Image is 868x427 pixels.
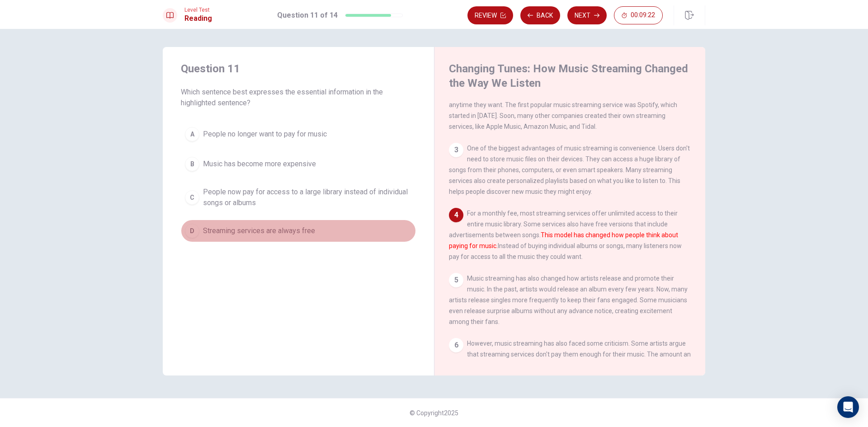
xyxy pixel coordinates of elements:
[567,6,607,24] button: Next
[520,6,560,24] button: Back
[449,273,463,287] div: 5
[449,80,677,130] span: Music streaming services let people listen to millions of songs over the internet. Instead of own...
[449,231,678,249] font: This model has changed how people think about paying for music.
[837,396,859,418] div: Open Intercom Messenger
[185,127,199,141] div: A
[184,13,212,24] h1: Reading
[449,61,689,90] h4: Changing Tunes: How Music Streaming Changed the Way We Listen
[449,145,690,195] span: One of the biggest advantages of music streaming is convenience. Users don't need to store music ...
[449,275,688,325] span: Music streaming has also changed how artists release and promote their music. In the past, artist...
[181,87,416,108] span: Which sentence best expresses the essential information in the highlighted sentence?
[449,143,463,157] div: 3
[277,10,338,21] h1: Question 11 of 14
[449,210,682,260] span: For a monthly fee, most streaming services offer unlimited access to their entire music library. ...
[185,190,199,205] div: C
[203,225,315,236] span: Streaming services are always free
[181,123,416,145] button: APeople no longer want to pay for music
[449,338,463,352] div: 6
[181,153,416,175] button: BMusic has become more expensive
[184,7,212,13] span: Level Test
[181,183,416,212] button: CPeople now pay for access to a large library instead of individual songs or albums
[449,340,691,390] span: However, music streaming has also faced some criticism. Some artists argue that streaming service...
[203,187,412,208] span: People now pay for access to a large library instead of individual songs or albums
[467,6,513,24] button: Review
[449,208,463,222] div: 4
[185,157,199,171] div: B
[203,129,327,140] span: People no longer want to pay for music
[203,159,316,169] span: Music has become more expensive
[181,220,416,242] button: DStreaming services are always free
[410,409,458,417] span: © Copyright 2025
[614,6,663,24] button: 00:09:22
[631,12,655,19] span: 00:09:22
[181,61,416,76] h4: Question 11
[185,224,199,238] div: D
